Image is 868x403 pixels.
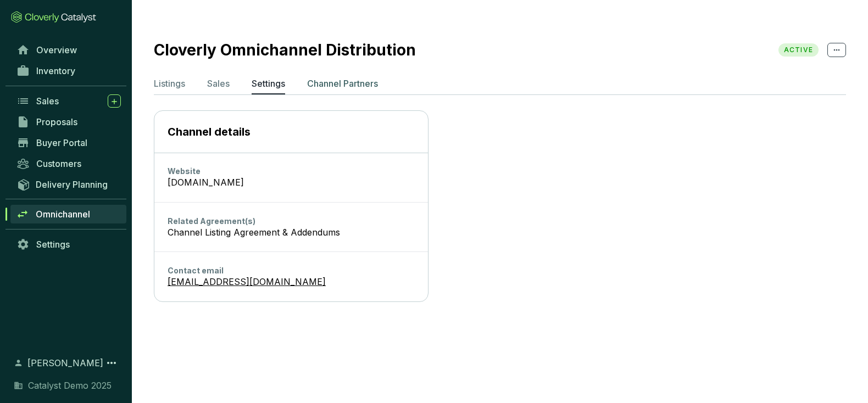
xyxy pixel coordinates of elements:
[36,209,90,220] span: Omnichannel
[168,276,415,288] a: [EMAIL_ADDRESS][DOMAIN_NAME]
[36,96,59,107] span: Sales
[11,61,126,80] a: Inventory
[10,205,126,223] a: Omnichannel
[28,379,112,392] span: Catalyst Demo 2025
[168,265,415,276] span: Contact email
[36,179,108,190] span: Delivery Planning
[11,113,126,131] a: Proposals
[168,177,415,189] a: [DOMAIN_NAME]
[36,116,77,127] span: Proposals
[36,44,77,55] span: Overview
[154,77,185,90] p: Listings
[11,92,126,110] a: Sales
[778,43,819,57] span: ACTIVE
[11,154,126,173] a: Customers
[168,227,415,239] a: Channel Listing Agreement & Addendums
[252,77,285,90] p: Settings
[168,124,415,139] div: Channel details
[36,65,75,76] span: Inventory
[11,235,126,254] a: Settings
[27,356,103,370] span: [PERSON_NAME]
[36,158,81,169] span: Customers
[307,77,378,90] p: Channel Partners
[154,41,427,59] h2: Cloverly Omnichannel Distribution
[11,175,126,193] a: Delivery Planning
[36,239,70,250] span: Settings
[11,133,126,152] a: Buyer Portal
[36,137,87,148] span: Buyer Portal
[168,166,415,177] span: Website
[11,41,126,59] a: Overview
[207,77,230,90] p: Sales
[168,216,415,227] span: Related Agreement(s)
